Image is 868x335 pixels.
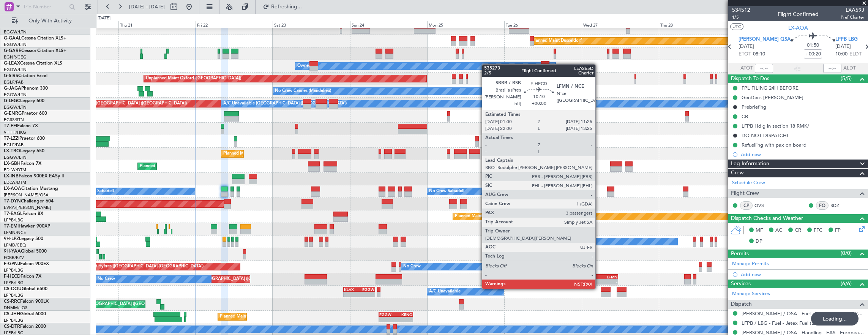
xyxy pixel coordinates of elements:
[4,74,47,78] a: G-SIRSCitation Excel
[4,142,24,148] a: EGLF/FAB
[4,299,49,304] a: CS-RRCFalcon 900LX
[196,21,273,28] div: Fri 22
[75,261,204,272] div: AOG Maint Hyères ([GEOGRAPHIC_DATA]-[GEOGRAPHIC_DATA])
[659,21,736,28] div: Thu 28
[778,10,819,18] div: Flight Confirmed
[8,15,82,27] button: Only With Activity
[4,117,24,123] a: EGSS/STN
[532,35,582,47] div: Planned Maint Dusseldorf
[741,271,864,278] div: Add new
[4,155,27,160] a: EGGW/LTN
[841,249,852,257] span: (0/0)
[223,98,347,109] div: A/C Unavailable [GEOGRAPHIC_DATA] ([GEOGRAPHIC_DATA])
[4,29,27,35] a: EGGW/LTN
[4,174,64,179] a: LX-INBFalcon 900EX EASy II
[755,64,773,73] input: --:--
[4,305,27,311] a: DNMM/LOS
[4,111,47,116] a: G-ENRGPraetor 600
[4,292,24,298] a: LFPB/LBG
[731,300,752,309] span: Dispatch
[98,15,110,22] div: [DATE]
[830,202,847,209] a: RDZ
[4,180,26,185] a: EDLW/DTM
[731,214,803,223] span: Dispatch Checks and Weather
[756,227,763,234] span: MF
[4,149,20,153] span: LX-TRO
[118,21,196,28] div: Thu 21
[4,186,58,191] a: LX-AOACitation Mustang
[4,274,41,279] a: F-HECDFalcon 7X
[4,136,45,141] a: T7-LZZIPraetor 600
[4,130,26,135] a: VHHH/HKG
[4,262,49,266] a: F-GPNJFalcon 900EX
[4,312,46,316] a: CS-JHHGlobal 6000
[756,238,762,245] span: DP
[732,179,765,187] a: Schedule Crew
[220,311,339,322] div: Planned Maint [GEOGRAPHIC_DATA] ([GEOGRAPHIC_DATA])
[273,21,350,28] div: Sat 23
[742,320,849,326] a: LFPB / LBG - Fuel - Jetex Fuel (LXA) LFPB / LBG
[4,224,19,229] span: T7-EMI
[172,273,292,285] div: Planned Maint [GEOGRAPHIC_DATA] ([GEOGRAPHIC_DATA])
[841,280,852,288] span: (6/6)
[731,280,751,288] span: Services
[732,260,769,268] a: Manage Permits
[4,99,44,103] a: G-LEGCLegacy 600
[585,280,601,284] div: -
[4,61,62,66] a: G-LEAXCessna Citation XLS
[739,51,751,58] span: ETOT
[4,217,24,223] a: LFPB/LBG
[835,36,858,43] span: LFPB LBG
[849,51,862,58] span: ELDT
[807,42,819,49] span: 01:50
[4,212,43,216] a: T7-EAGLFalcon 8X
[741,151,864,158] div: Add new
[4,74,18,78] span: G-SIRS
[4,255,24,261] a: FCBB/BZV
[731,160,769,168] span: Leg Information
[731,189,759,198] span: Flight Crew
[344,287,359,292] div: KLAX
[4,161,21,166] span: LX-GBH
[4,237,19,241] span: 9H-LPZ
[4,49,66,53] a: G-GARECessna Citation XLS+
[4,136,19,141] span: T7-LZZI
[731,250,749,258] span: Permits
[275,85,331,97] div: No Crew Cannes (Mandelieu)
[4,324,46,329] a: CS-DTRFalcon 2000
[4,212,22,216] span: T7-EAGL
[4,124,38,128] a: T7-FFIFalcon 7X
[396,317,412,322] div: -
[259,1,305,13] button: Refreshing...
[429,186,464,197] div: No Crew Sabadell
[841,74,852,82] span: (5/5)
[140,161,224,172] div: Planned Maint Nice ([GEOGRAPHIC_DATA])
[98,273,115,285] div: No Crew
[739,43,754,51] span: [DATE]
[344,292,359,297] div: -
[739,36,791,43] span: [PERSON_NAME] QSA
[79,186,114,197] div: No Crew Sabadell
[835,227,841,234] span: FP
[742,310,864,317] a: [PERSON_NAME] / QSA - Fuel - Jetex Fuel (LXA) [PERSON_NAME] / QSA
[4,86,21,91] span: G-JAGA
[504,21,581,28] div: Tue 26
[4,174,19,179] span: LX-INB
[4,99,20,103] span: G-LEGC
[350,21,427,28] div: Sun 24
[4,262,20,266] span: F-GPNJ
[742,142,806,148] div: Refuelling with pax on board
[4,104,27,110] a: EGGW/LTN
[20,18,80,24] span: Only With Activity
[59,299,179,310] div: Planned Maint [GEOGRAPHIC_DATA] ([GEOGRAPHIC_DATA])
[4,186,21,191] span: LX-AOA
[732,14,750,21] span: 1/5
[814,227,822,234] span: FFC
[775,227,782,234] span: AC
[841,6,864,14] span: LXA59J
[4,237,43,241] a: 9H-LPZLegacy 500
[742,104,766,110] div: Prebriefing
[4,92,27,98] a: EGGW/LTN
[146,73,241,84] div: Unplanned Maint Oxford ([GEOGRAPHIC_DATA])
[67,98,187,109] div: Planned Maint [GEOGRAPHIC_DATA] ([GEOGRAPHIC_DATA])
